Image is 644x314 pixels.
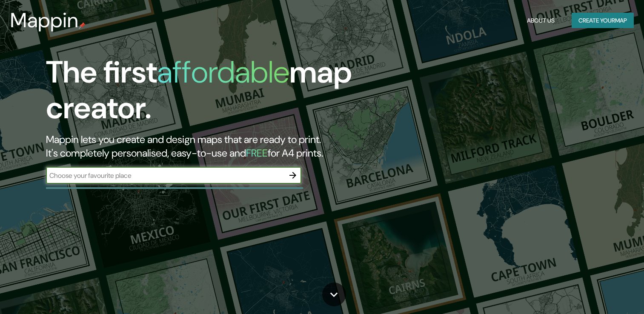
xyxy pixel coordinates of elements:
h5: FREE [246,146,268,160]
h3: Mappin [10,9,79,32]
button: About Us [524,13,558,29]
h2: Mappin lets you create and design maps that are ready to print. It's completely personalised, eas... [46,133,368,160]
input: Choose your favourite place [46,171,284,180]
h1: The first map creator. [46,54,368,133]
h1: affordable [157,52,289,92]
img: mappin-pin [79,22,86,29]
button: Create yourmap [572,13,634,29]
